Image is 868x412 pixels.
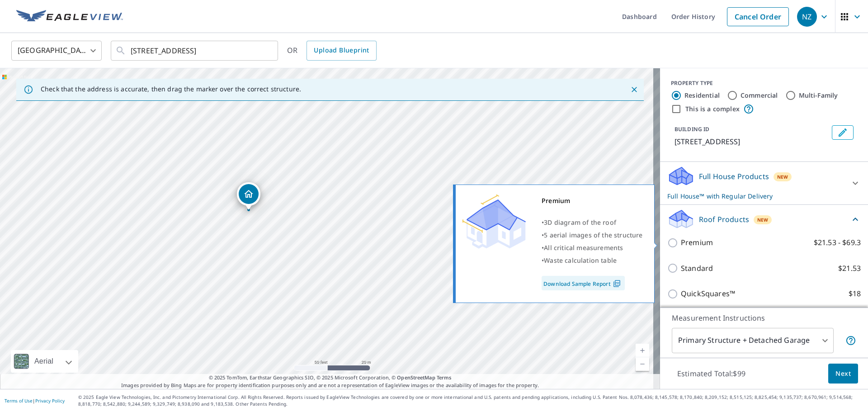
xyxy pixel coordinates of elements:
a: Terms of Use [5,398,33,404]
p: Roof Products [699,214,749,225]
p: $18 [849,288,861,299]
a: Cancel Order [727,7,789,26]
div: • [542,254,643,267]
button: Close [628,84,640,95]
span: Your report will include the primary structure and a detached garage if one exists. [845,335,856,346]
p: Check that the address is accurate, then drag the marker over the correct structure. [41,85,301,93]
span: Next [835,368,851,379]
div: Premium [542,194,643,207]
span: © 2025 TomTom, Earthstar Geographics SIO, © 2025 Microsoft Corporation, © [209,374,452,382]
p: [STREET_ADDRESS] [675,136,828,147]
a: OpenStreetMap [397,374,435,381]
a: Privacy Policy [35,398,65,404]
span: Waste calculation table [544,256,617,265]
span: All critical measurements [544,243,623,252]
button: Next [828,364,858,384]
span: New [777,173,788,180]
img: Pdf Icon [611,279,623,288]
a: Upload Blueprint [307,41,376,61]
div: • [542,229,643,242]
p: Standard [681,263,713,274]
span: 3D diagram of the roof [544,218,616,227]
div: • [542,216,643,229]
div: Dropped pin, building 1, Residential property, 6502 37th Ave N Minneapolis, MN 55427 [237,182,260,210]
span: Upload Blueprint [314,45,369,56]
a: Current Level 19, Zoom In [636,344,649,357]
p: Estimated Total: $99 [670,364,753,384]
p: QuickSquares™ [681,288,735,299]
div: Primary Structure + Detached Garage [672,328,834,353]
div: Full House ProductsNewFull House™ with Regular Delivery [667,166,861,201]
p: BUILDING ID [675,125,709,133]
button: Edit building 1 [832,125,854,140]
div: • [542,242,643,254]
div: Roof ProductsNew [667,208,861,230]
label: Residential [684,91,720,100]
div: OR [287,41,377,61]
p: $21.53 [838,263,861,274]
div: [GEOGRAPHIC_DATA] [11,38,102,63]
p: Full House Products [699,171,769,182]
div: Aerial [11,350,78,373]
div: NZ [797,7,817,27]
p: Measurement Instructions [672,313,856,323]
p: | [5,398,65,403]
label: This is a complex [685,104,740,114]
label: Commercial [741,91,778,100]
label: Multi-Family [799,91,838,100]
span: New [757,216,769,223]
a: Download Sample Report [542,276,625,290]
a: Terms [437,374,452,381]
div: Aerial [32,350,56,373]
p: Premium [681,237,713,248]
span: 5 aerial images of the structure [544,231,642,239]
img: EV Logo [16,10,123,24]
p: $21.53 - $69.3 [814,237,861,248]
input: Search by address or latitude-longitude [131,38,259,63]
img: Premium [462,194,526,249]
a: Current Level 19, Zoom Out [636,357,649,371]
div: PROPERTY TYPE [671,79,857,87]
p: Full House™ with Regular Delivery [667,191,844,201]
p: © 2025 Eagle View Technologies, Inc. and Pictometry International Corp. All Rights Reserved. Repo... [78,394,863,407]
